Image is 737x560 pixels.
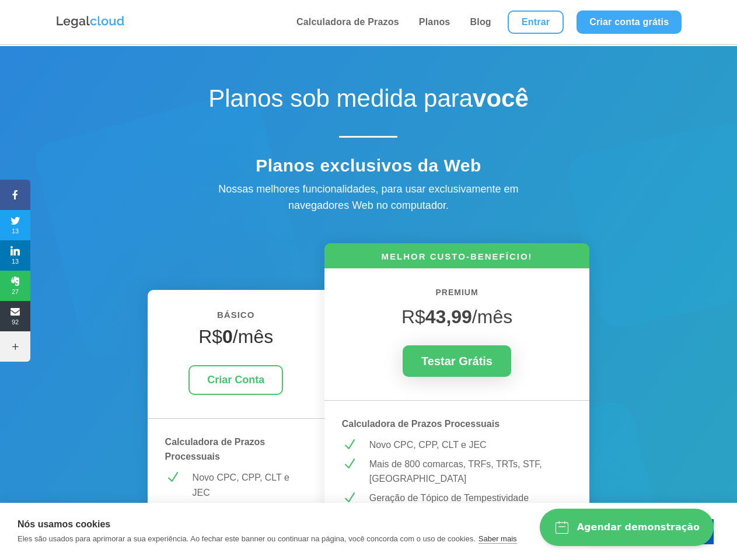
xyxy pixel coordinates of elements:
[193,181,543,215] div: Nossas melhores funcionalidades, para usar exclusivamente em navegadores Web no computador.
[508,10,564,34] a: Entrar
[369,491,572,506] p: Geração de Tópico de Tempestividade
[342,437,357,452] span: N
[18,519,110,529] strong: Nós usamos cookies
[369,457,572,487] p: Mais de 800 comarcas, TRFs, TRTs, STF, [GEOGRAPHIC_DATA]
[188,365,283,395] a: Criar Conta
[164,84,572,119] h1: Planos sob medida para
[403,345,511,377] a: Testar Grátis
[165,325,307,353] h4: R$ /mês
[401,306,512,327] span: R$ /mês
[165,437,266,462] strong: Calculadora de Prazos Processuais
[577,10,682,34] a: Criar conta grátis
[164,155,572,182] h4: Planos exclusivos da Web
[369,437,572,453] p: Novo CPC, CPP, CLT e JEC
[222,326,233,347] strong: 0
[165,470,180,485] span: N
[55,15,125,30] img: Logo da Legalcloud
[18,534,476,543] p: Eles são usados para aprimorar a sua experiência. Ao fechar este banner ou continuar na página, v...
[478,534,517,544] a: Saber mais
[425,306,472,327] strong: 43,99
[342,286,572,306] h6: PREMIUM
[342,457,357,471] span: N
[165,307,307,328] h6: BÁSICO
[342,419,500,429] strong: Calculadora de Prazos Processuais
[342,491,357,505] span: N
[193,470,307,500] p: Novo CPC, CPP, CLT e JEC
[324,250,590,268] h6: MELHOR CUSTO-BENEFÍCIO!
[473,85,529,112] strong: você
